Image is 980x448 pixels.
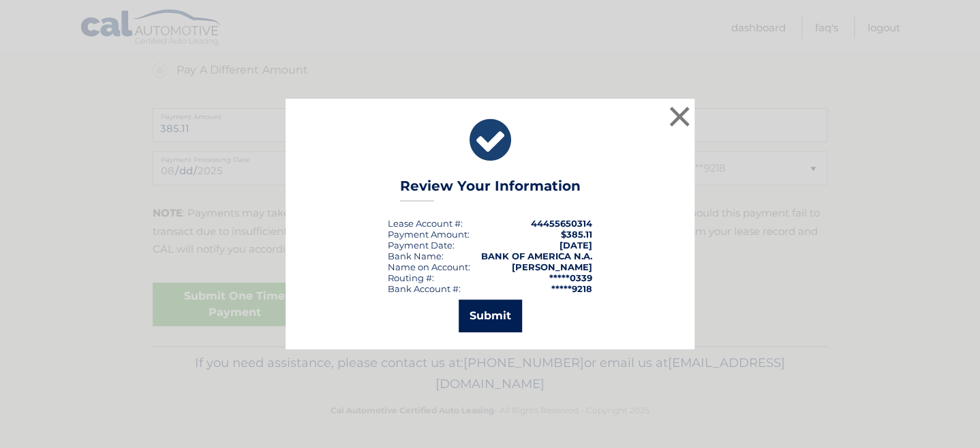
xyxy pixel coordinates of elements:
[531,218,592,229] strong: 44455650314
[560,240,592,251] span: [DATE]
[388,229,470,240] div: Payment Amount:
[666,103,693,130] button: ×
[388,240,455,251] div: :
[388,218,463,229] div: Lease Account #:
[388,240,453,251] span: Payment Date
[388,272,434,283] div: Routing #:
[512,261,592,272] strong: [PERSON_NAME]
[388,261,470,272] div: Name on Account:
[388,251,444,261] div: Bank Name:
[400,178,581,202] h3: Review Your Information
[561,229,592,240] span: $385.11
[481,251,592,261] strong: BANK OF AMERICA N.A.
[388,283,461,294] div: Bank Account #:
[459,300,522,332] button: Submit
